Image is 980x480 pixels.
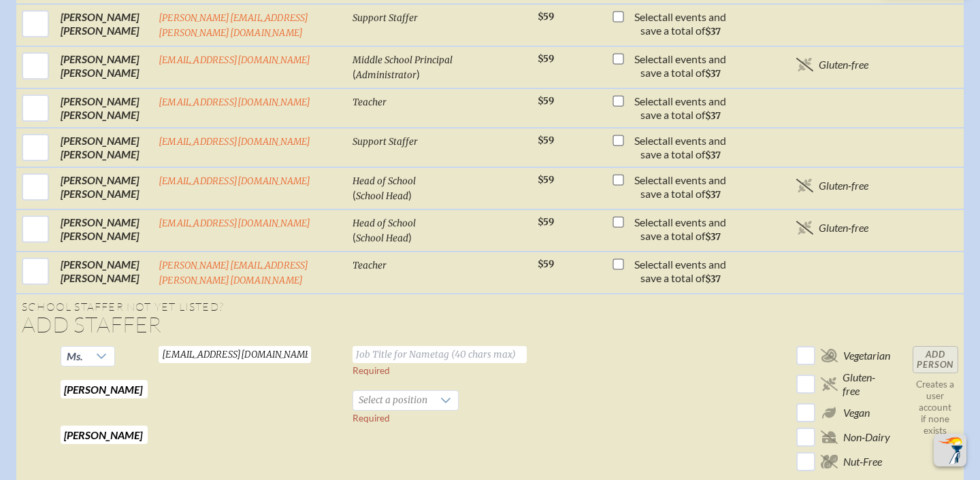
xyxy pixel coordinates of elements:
[408,230,412,243] span: )
[634,258,662,271] span: Select
[705,110,721,122] span: $37
[353,413,390,424] label: Required
[634,216,662,228] span: Select
[630,173,731,201] p: all events and save a total of
[353,175,416,187] span: Head of School
[705,189,721,201] span: $37
[61,380,148,398] input: First Name
[55,209,153,252] td: [PERSON_NAME] [PERSON_NAME]
[630,134,731,161] p: all events and save a total of
[538,258,554,270] span: $59
[159,54,311,66] a: [EMAIL_ADDRESS][DOMAIN_NAME]
[538,174,554,186] span: $59
[55,128,153,167] td: [PERSON_NAME] [PERSON_NAME]
[353,391,433,410] span: Select a position
[353,67,356,80] span: (
[356,190,408,202] span: School Head
[630,52,731,80] p: all events and save a total of
[913,379,958,436] p: Creates a user account if none exists
[353,346,527,363] input: Job Title for Nametag (40 chars max)
[934,434,966,466] button: Scroll Top
[630,95,731,122] p: all events and save a total of
[159,260,309,286] a: [PERSON_NAME][EMAIL_ADDRESS][PERSON_NAME][DOMAIN_NAME]
[538,11,554,22] span: $59
[819,179,868,192] span: Gluten-free
[705,150,721,161] span: $37
[819,221,868,235] span: Gluten-free
[538,216,554,228] span: $59
[843,406,870,419] span: Vegan
[630,10,731,37] p: all events and save a total of
[630,216,731,243] p: all events and save a total of
[705,231,721,243] span: $37
[538,53,554,65] span: $59
[416,67,420,80] span: )
[843,455,882,468] span: Nut-Free
[538,95,554,107] span: $59
[55,252,153,294] td: [PERSON_NAME] [PERSON_NAME]
[353,12,418,24] span: Support Staffer
[705,68,721,80] span: $37
[630,258,731,285] p: all events and save a total of
[408,188,412,201] span: )
[634,95,662,107] span: Select
[634,134,662,147] span: Select
[634,10,662,23] span: Select
[353,218,416,229] span: Head of School
[634,52,662,65] span: Select
[159,346,311,363] input: Email
[356,69,416,81] span: Administrator
[61,426,148,444] input: Last Name
[67,349,83,362] span: Ms.
[159,218,311,229] a: [EMAIL_ADDRESS][DOMAIN_NAME]
[55,167,153,209] td: [PERSON_NAME] [PERSON_NAME]
[353,97,387,108] span: Teacher
[55,4,153,46] td: [PERSON_NAME] [PERSON_NAME]
[634,173,662,186] span: Select
[159,136,311,148] a: [EMAIL_ADDRESS][DOMAIN_NAME]
[705,26,721,37] span: $37
[159,12,309,39] a: [PERSON_NAME][EMAIL_ADDRESS][PERSON_NAME][DOMAIN_NAME]
[356,233,408,244] span: School Head
[819,58,868,71] span: Gluten-free
[538,135,554,146] span: $59
[353,260,387,271] span: Teacher
[843,371,891,398] span: Gluten-free
[843,349,890,362] span: Vegetarian
[353,188,356,201] span: (
[353,230,356,243] span: (
[353,54,453,66] span: Middle School Principal
[55,88,153,128] td: [PERSON_NAME] [PERSON_NAME]
[705,273,721,285] span: $37
[353,365,390,376] label: Required
[159,175,311,187] a: [EMAIL_ADDRESS][DOMAIN_NAME]
[55,46,153,88] td: [PERSON_NAME] [PERSON_NAME]
[159,97,311,108] a: [EMAIL_ADDRESS][DOMAIN_NAME]
[936,436,964,464] img: To the top
[61,347,88,366] span: Ms.
[843,430,890,444] span: Non-Dairy
[353,136,418,148] span: Support Staffer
